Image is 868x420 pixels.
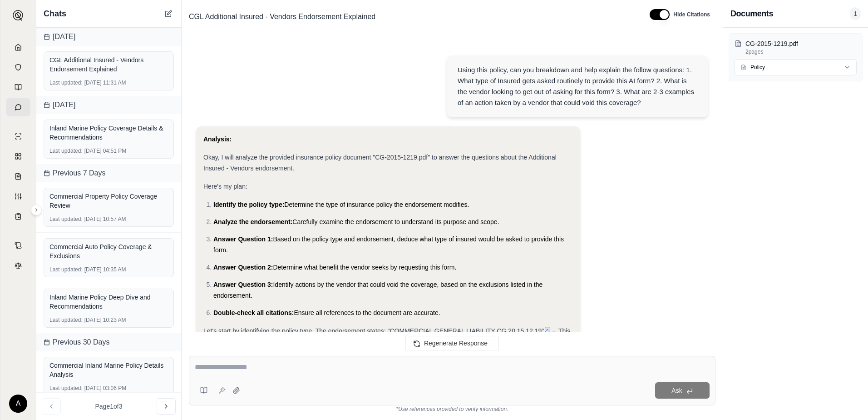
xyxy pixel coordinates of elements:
span: Last updated: [49,79,83,86]
span: Let's start by identifying the policy type. The endorsement states: "COMMERCIAL GENERAL LIABILITY... [203,327,544,335]
span: CGL Additional Insured - Vendors Endorsement Explained [185,10,379,24]
strong: Analysis: [203,135,232,143]
button: New Chat [163,8,174,19]
span: Double-check all citations: [213,309,294,316]
div: Previous 30 Days [36,333,181,351]
p: 2 pages [745,48,857,55]
button: Ask [655,382,710,399]
span: Last updated: [49,215,83,223]
div: Inland Marine Policy Deep Dive and Recommendations [49,293,168,311]
a: Documents Vault [6,58,30,76]
div: Previous 7 Days [36,164,181,182]
div: [DATE] 10:35 AM [49,266,168,273]
span: Here's my plan: [203,183,247,190]
span: Identify actions by the vendor that could void the coverage, based on the exclusions listed in th... [213,281,542,299]
button: Expand sidebar [31,205,42,215]
a: Coverage Table [6,207,30,225]
div: Using this policy, can you breakdown and help explain the follow questions: 1. What type of Insur... [458,65,697,108]
button: Regenerate Response [405,336,499,350]
a: Policy Comparisons [6,147,30,165]
span: Page 1 of 3 [95,402,123,411]
span: Ask [671,387,682,394]
span: Analyze the endorsement: [213,218,292,225]
button: CG-2015-1219.pdf2pages [735,39,857,55]
span: Last updated: [49,385,83,392]
a: Custom Report [6,187,30,205]
span: Okay, I will analyze the provided insurance policy document "CG-2015-1219.pdf" to answer the ques... [203,154,557,172]
span: Answer Question 1: [213,235,273,243]
div: Commercial Auto Policy Coverage & Exclusions [49,242,168,260]
div: [DATE] [36,28,181,46]
button: Expand sidebar [9,6,27,25]
img: Expand sidebar [13,10,24,21]
div: [DATE] 03:06 PM [49,385,168,392]
div: [DATE] 10:23 AM [49,316,168,324]
span: Answer Question 3: [213,281,273,288]
p: CG-2015-1219.pdf [745,39,857,48]
div: [DATE] 11:31 AM [49,79,168,86]
span: Chats [44,7,66,20]
div: *Use references provided to verify information. [189,405,715,413]
div: [DATE] 04:51 PM [49,147,168,155]
span: Last updated: [49,266,83,273]
span: Last updated: [49,316,83,324]
span: Hide Citations [673,11,710,18]
div: Edit Title [185,10,639,24]
div: Inland Marine Policy Coverage Details & Recommendations [49,124,168,142]
span: Based on the policy type and endorsement, deduce what type of insured would be asked to provide t... [213,235,564,254]
span: Ensure all references to the document are accurate. [294,309,440,316]
div: [DATE] 10:57 AM [49,215,168,223]
a: Legal Search Engine [6,256,30,275]
div: A [9,395,27,413]
a: Contract Analysis [6,236,30,255]
span: Carefully examine the endorsement to understand its purpose and scope. [292,218,499,225]
div: [DATE] [36,96,181,114]
span: Last updated: [49,147,83,155]
span: Answer Question 2: [213,264,273,271]
a: Home [6,38,30,56]
a: Prompt Library [6,78,30,96]
a: Chat [6,98,30,116]
span: 1 [850,7,861,20]
a: Single Policy [6,127,30,145]
span: Identify the policy type: [213,201,284,208]
span: Regenerate Response [424,340,488,347]
span: Determine the type of insurance policy the endorsement modifies. [284,201,469,208]
span: Determine what benefit the vendor seeks by requesting this form. [273,264,456,271]
div: CGL Additional Insured - Vendors Endorsement Explained [49,55,168,74]
div: Commercial Inland Marine Policy Details Analysis [49,361,168,379]
a: Claim Coverage [6,167,30,185]
div: Commercial Property Policy Coverage Review [49,192,168,210]
h3: Documents [730,7,773,20]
